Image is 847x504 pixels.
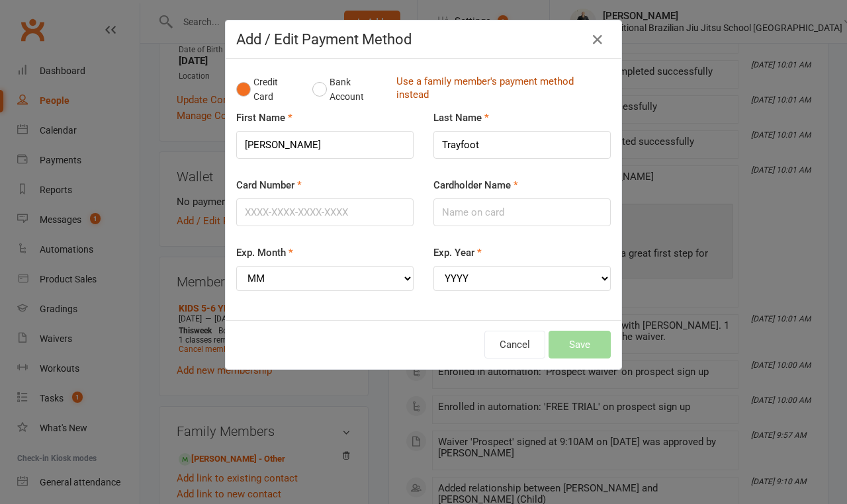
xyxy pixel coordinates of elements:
label: Exp. Month [236,245,293,261]
label: Cardholder Name [433,177,518,193]
label: Last Name [433,110,489,126]
label: Exp. Year [433,245,482,261]
label: First Name [236,110,292,126]
button: Close [587,29,608,50]
input: Name on card [433,198,611,226]
input: XXXX-XXXX-XXXX-XXXX [236,198,414,226]
button: Cancel [484,331,545,358]
button: Credit Card [236,69,298,110]
button: Bank Account [312,69,386,110]
label: Card Number [236,177,302,193]
a: Use a family member's payment method instead [396,75,604,105]
h4: Add / Edit Payment Method [236,31,611,48]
